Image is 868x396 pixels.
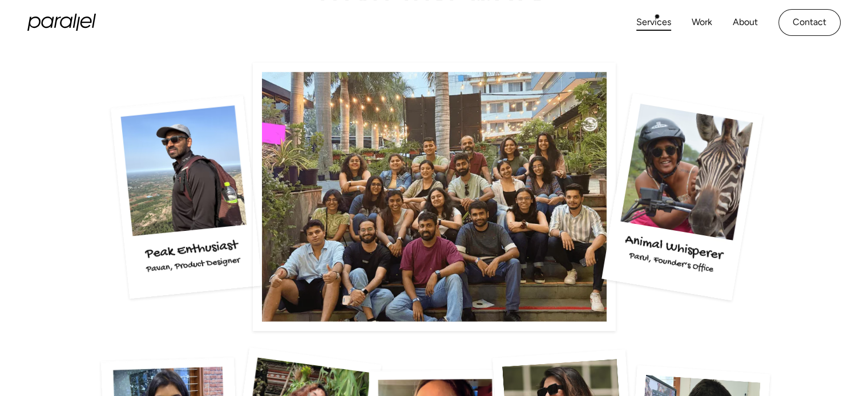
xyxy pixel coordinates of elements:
a: Contact [778,9,841,36]
a: About [733,14,758,31]
a: home [27,14,96,31]
a: Services [636,14,671,31]
a: Work [692,14,712,31]
img: Parallel team image [253,63,616,330]
img: Gargi jain image [111,95,262,299]
img: Mehul image [601,93,763,300]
